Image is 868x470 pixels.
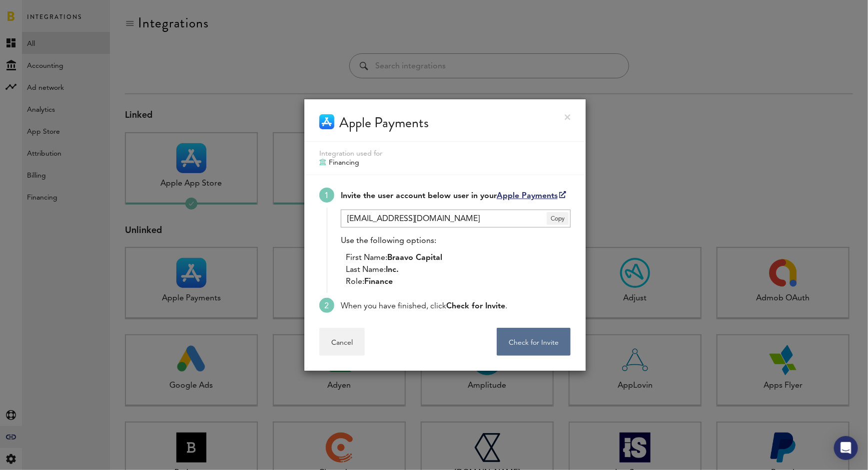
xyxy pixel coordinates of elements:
[446,302,505,310] span: Check for Invite
[364,278,393,286] span: Finance
[329,158,359,167] span: Financing
[497,328,571,356] button: Check for Invite
[319,114,334,129] img: Apple Payments
[346,264,571,276] li: Last Name:
[346,276,571,288] li: Role:
[834,436,858,460] div: Open Intercom Messenger
[339,114,429,131] div: Apple Payments
[387,254,442,262] span: Braavo Capital
[319,149,571,158] div: Integration used for
[497,192,566,200] a: Apple Payments
[21,7,57,16] span: Support
[341,190,571,202] div: Invite the user account below user in your
[319,328,365,356] button: Cancel
[386,266,399,274] span: Inc.
[346,252,571,264] li: First Name:
[341,235,571,288] div: Use the following options:
[341,300,571,312] div: When you have finished, click .
[547,212,569,225] span: Copy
